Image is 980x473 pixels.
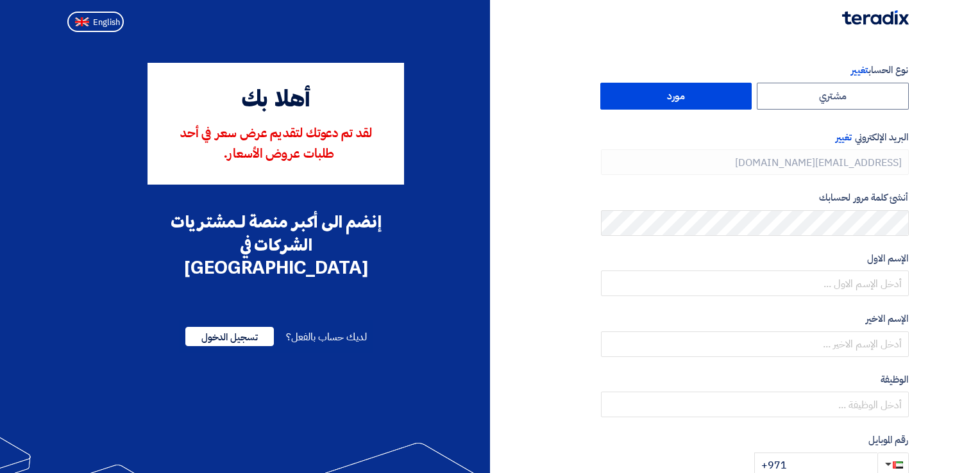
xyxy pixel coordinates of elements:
div: أهلا بك [165,83,386,118]
input: أدخل بريد العمل الإلكتروني الخاص بك ... [601,149,909,175]
span: لديك حساب بالفعل؟ [286,329,366,345]
span: تسجيل الدخول [185,327,274,346]
input: أدخل الوظيفة ... [601,392,909,417]
span: تغيير [836,130,852,144]
label: الوظيفة [601,372,909,387]
span: English [93,18,120,27]
label: الإسم الاول [601,251,909,266]
label: مشتري [757,83,909,110]
input: أدخل الإسم الاخير ... [601,331,909,357]
label: الإسم الاخير [601,311,909,326]
label: مورد [600,83,752,110]
input: أدخل الإسم الاول ... [601,270,909,296]
img: Teradix logo [842,10,909,25]
div: إنضم الى أكبر منصة لـمشتريات الشركات في [GEOGRAPHIC_DATA] [148,210,404,279]
a: تسجيل الدخول [185,329,274,345]
label: نوع الحساب [601,63,909,78]
label: البريد الإلكتروني [601,130,909,145]
label: رقم الموبايل [601,433,909,447]
span: تغيير [851,63,868,77]
img: en-US.png [75,17,89,27]
button: English [67,12,124,32]
label: أنشئ كلمة مرور لحسابك [601,190,909,205]
span: لقد تم دعوتك لتقديم عرض سعر في أحد طلبات عروض الأسعار. [180,128,372,161]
